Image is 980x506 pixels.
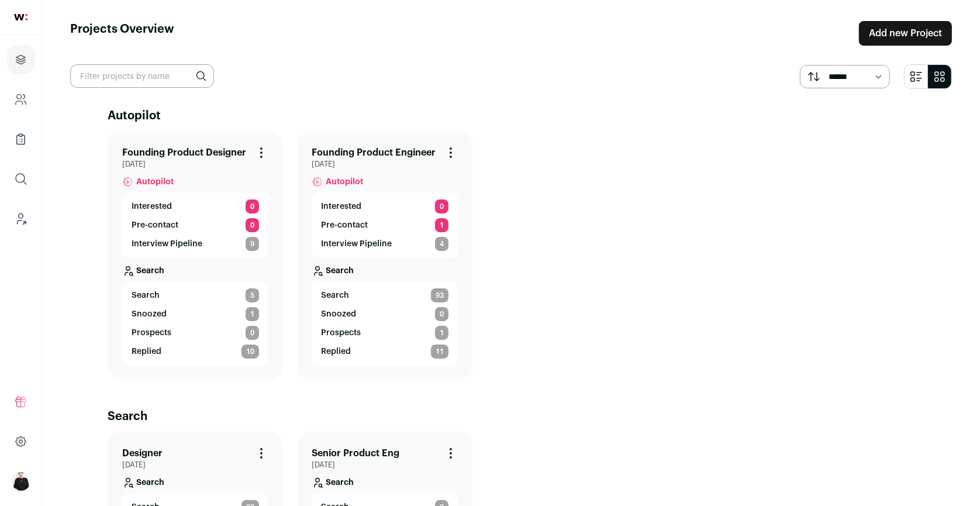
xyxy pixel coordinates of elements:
a: Autopilot [312,169,458,192]
p: Snoozed [132,308,167,320]
button: Project Actions [444,446,458,460]
a: Snoozed 1 [132,307,259,321]
p: Search [326,265,354,277]
span: 1 [435,218,448,232]
p: Pre-contact [132,219,178,231]
a: Replied 11 [321,345,448,359]
a: Prospects 1 [321,326,448,340]
a: Interested 0 [132,199,259,214]
span: 10 [241,345,259,359]
h2: Autopilot [108,108,915,124]
p: Replied [321,346,351,357]
a: Senior Product Eng [312,446,399,460]
p: Pre-contact [321,219,368,231]
span: [DATE] [312,160,458,169]
span: 0 [435,307,448,321]
span: [DATE] [312,460,458,470]
h2: Search [108,408,915,425]
span: 4 [435,237,448,251]
a: Company and ATS Settings [7,85,34,113]
span: Autopilot [326,176,363,188]
a: Snoozed 0 [321,307,448,321]
p: Snoozed [321,308,356,320]
a: Company Lists [7,125,34,153]
span: 93 [431,288,448,302]
a: Founding Product Engineer [312,146,436,160]
span: 0 [246,218,259,232]
p: Prospects [321,327,361,339]
span: 0 [246,199,259,214]
input: Filter projects by name [70,64,214,88]
p: Interview Pipeline [321,238,392,250]
p: Search [136,265,164,277]
span: Search [321,290,349,301]
span: 1 [435,326,448,340]
a: Search [312,470,458,493]
img: 9240684-medium_jpg [12,472,30,491]
span: Autopilot [136,176,174,188]
a: Pre-contact 0 [132,218,259,232]
button: Project Actions [444,146,458,160]
p: Prospects [132,327,171,339]
a: Interview Pipeline 4 [321,237,448,251]
span: 1 [246,307,259,321]
p: Interested [321,201,361,212]
a: Add new Project [859,21,952,46]
a: Search 5 [132,288,259,302]
a: Prospects 0 [132,326,259,340]
a: Search [122,258,268,281]
a: Search 93 [321,288,448,302]
a: Pre-contact 1 [321,218,448,232]
a: Projects [7,46,34,74]
a: Search [312,258,458,281]
span: 5 [246,288,259,302]
span: [DATE] [122,460,268,470]
img: wellfound-shorthand-0d5821cbd27db2630d0214b213865d53afaa358527fdda9d0ea32b1df1b89c2c.svg [14,14,27,20]
a: Interested 0 [321,199,448,214]
a: Leads (Backoffice) [7,205,34,233]
p: Interested [132,201,172,212]
button: Project Actions [254,146,268,160]
span: 0 [246,326,259,340]
span: Search [132,290,160,301]
a: Replied 10 [132,345,259,359]
a: Designer [122,446,163,460]
button: Open dropdown [12,472,30,491]
p: Search [136,477,164,488]
span: 11 [431,345,448,359]
a: Founding Product Designer [122,146,246,160]
p: Interview Pipeline [132,238,202,250]
span: 9 [246,237,259,251]
button: Project Actions [254,446,268,460]
a: Interview Pipeline 9 [132,237,259,251]
a: Autopilot [122,169,268,192]
span: 0 [435,199,448,214]
span: [DATE] [122,160,268,169]
p: Search [326,477,354,488]
a: Search [122,470,268,493]
p: Replied [132,346,161,357]
h1: Projects Overview [70,21,174,46]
